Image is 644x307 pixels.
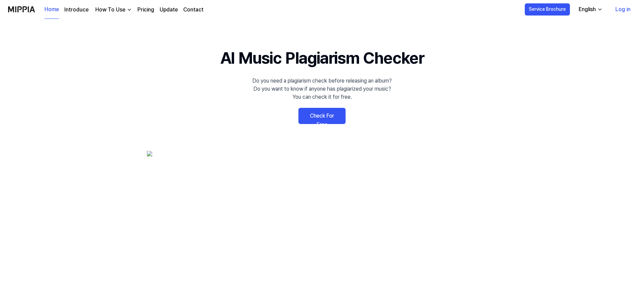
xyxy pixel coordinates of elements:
[44,0,59,19] a: Home
[94,6,132,14] button: How To Use
[577,5,597,13] div: English
[147,151,497,293] img: main Image
[160,6,178,14] a: Update
[94,6,127,14] div: How To Use
[220,46,424,70] h1: AI Music Plagiarism Checker
[127,7,132,12] img: down
[298,108,346,124] a: Check For Free
[573,3,607,16] button: English
[183,6,203,14] a: Contact
[252,77,392,101] div: Do you need a plagiarism check before releasing an album? Do you want to know if anyone has plagi...
[525,3,570,16] button: Service Brochure
[137,6,154,14] a: Pricing
[64,6,89,14] a: Introduce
